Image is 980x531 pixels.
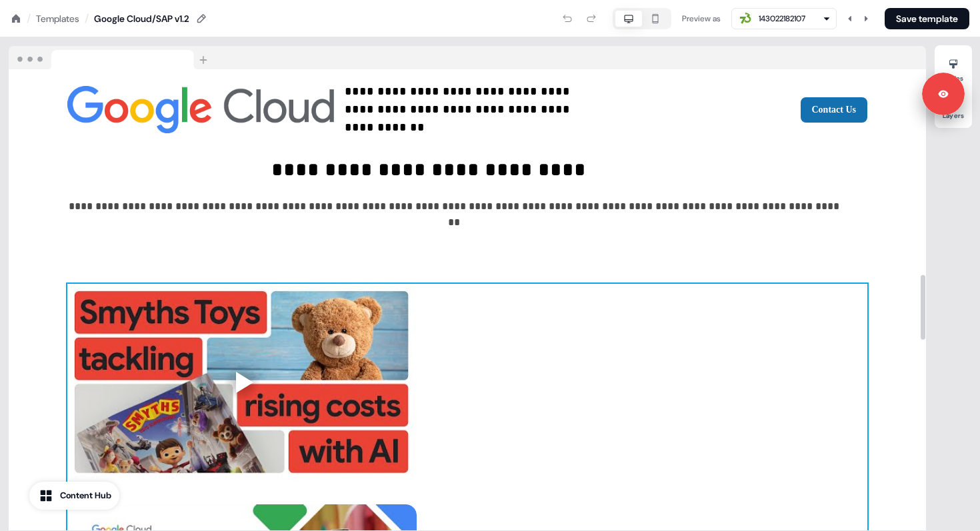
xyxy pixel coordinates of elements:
div: / [85,11,89,26]
div: Google Cloud/SAP v1.2 [94,12,189,25]
div: Contact Us [597,97,867,123]
button: 143022182107 [731,8,837,29]
button: Content Hub [29,482,119,510]
div: Preview as [682,12,721,25]
button: Contact Us [801,97,868,123]
div: / [27,11,31,26]
div: Content Hub [60,489,111,502]
button: Styles [935,53,972,83]
a: Templates [36,12,79,25]
img: Browser topbar [9,46,213,70]
button: Save template [885,8,969,29]
img: Image [67,80,334,140]
div: 143022182107 [759,12,805,25]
